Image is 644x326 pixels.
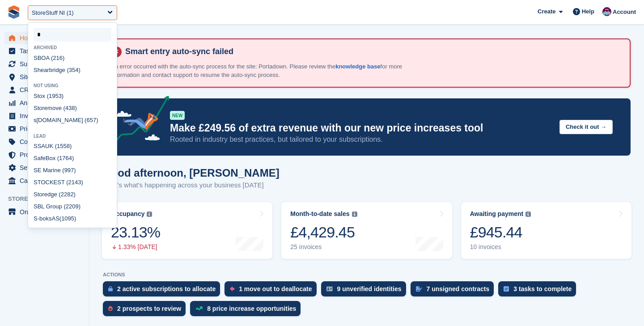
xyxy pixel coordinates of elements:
span: S [34,203,38,210]
a: 2 active subscriptions to allocate [103,281,225,301]
div: 1.33% [DATE] [111,243,160,251]
span: Settings [20,161,73,174]
a: 1 move out to deallocate [225,281,321,301]
p: Here's what's happening across your business [DATE] [103,180,280,191]
h1: Good afternoon, [PERSON_NAME] [103,167,280,179]
div: StoreStuff NI (1) [32,8,74,17]
a: 3 tasks to complete [498,281,580,301]
div: 25 invoices [290,243,357,251]
div: -bok A (1095) [28,213,117,225]
button: Check it out → [559,120,613,135]
span: S [34,55,38,61]
div: Archived [28,45,117,50]
div: toremove (438) [28,102,117,114]
div: £945.44 [470,223,531,241]
div: 8 price increase opportunities [207,305,296,312]
span: S [34,155,38,161]
div: toredge (2282) [28,189,117,201]
p: ACTIONS [103,272,631,278]
img: price_increase_opportunities-93ffe204e8149a01c8c9dc8f82e8f89637d9d84a8eef4429ea346261dce0b2c0.svg [195,306,203,310]
span: S [55,215,59,222]
a: 2 prospects to review [103,301,190,321]
span: S [38,143,42,149]
div: hearbridge (354) [28,64,117,76]
a: menu [4,123,85,135]
div: TOCKE T (2143) [28,177,117,189]
a: menu [4,161,85,174]
a: menu [4,45,85,57]
span: S [34,105,38,111]
div: 9 unverified identities [337,285,402,292]
span: Sites [20,71,73,83]
span: Storefront [8,195,89,203]
span: Protection [20,148,73,161]
span: Home [20,32,73,44]
div: BOA (216) [28,52,117,64]
a: menu [4,58,85,70]
a: menu [4,110,85,122]
div: £4,429.45 [290,223,357,241]
p: Rooted in industry best practices, but tailored to your subscriptions. [170,135,552,144]
span: Online Store [20,206,73,218]
a: menu [4,206,85,218]
div: 3 tasks to complete [513,285,572,292]
span: s [49,215,52,222]
a: menu [4,97,85,109]
a: 8 price increase opportunities [190,301,305,321]
span: Tasks [20,45,73,57]
div: Awaiting payment [470,210,524,218]
a: 9 unverified identities [321,281,411,301]
img: active_subscription_to_allocate_icon-d502201f5373d7db506a760aba3b589e785aa758c864c3986d89f69b8ff3... [108,286,113,292]
img: Brian Young [602,7,611,16]
span: S [34,167,38,174]
a: menu [4,148,85,161]
span: Account [613,8,636,17]
span: S [34,67,38,73]
span: S [57,179,61,186]
div: 1 move out to deallocate [239,285,312,292]
p: Make £249.56 of extra revenue with our new price increases tool [170,122,552,135]
span: CRM [20,84,73,96]
h4: Smart entry auto-sync failed [122,47,623,57]
span: Pricing [20,123,73,135]
div: tox (1953) [28,90,117,102]
span: Analytics [20,97,73,109]
div: Occupancy [111,210,144,218]
div: 10 invoices [470,243,531,251]
a: menu [4,174,85,187]
img: stora-icon-8386f47178a22dfd0bd8f6a31ec36ba5ce8667c1dd55bd0f319d3a0aa187defe.svg [7,5,21,19]
span: Coupons [20,135,73,148]
span: Capital [20,174,73,187]
a: menu [4,32,85,44]
div: afeBox (1764) [28,152,117,165]
span: S [34,93,38,99]
div: [DOMAIN_NAME] (657) [28,114,117,127]
div: Not u ing [28,83,117,88]
img: icon-info-grey-7440780725fd019a000dd9b08b2336e03edf1995a4989e88bcd33f0948082b44.svg [525,212,531,217]
img: icon-info-grey-7440780725fd019a000dd9b08b2336e03edf1995a4989e88bcd33f0948082b44.svg [352,212,357,217]
img: move_outs_to_deallocate_icon-f764333ba52eb49d3ac5e1228854f67142a1ed5810a6f6cc68b1a99e826820c5.svg [230,286,234,292]
span: S [34,179,38,186]
p: An error occurred with the auto-sync process for the site: Portadown. Please review the for more ... [111,62,424,80]
span: Invoices [20,110,73,122]
span: s [34,117,37,123]
a: knowledge base [335,63,380,70]
div: Lead [28,134,117,139]
a: 7 unsigned contracts [411,281,499,301]
img: contract_signature_icon-13c848040528278c33f63329250d36e43548de30e8caae1d1a13099fd9432cc5.svg [416,286,422,292]
div: E Marine (997) [28,165,117,177]
img: prospect-51fa495bee0391a8d652442698ab0144808aea92771e9ea1ae160a38d050c398.svg [108,306,113,311]
a: Occupancy 23.13% 1.33% [DATE] [102,202,272,259]
div: 2 active subscriptions to allocate [117,285,216,292]
img: verify_identity-adf6edd0f0f0b5bbfe63781bf79b02c33cf7c696d77639b501bdc392416b5a36.svg [326,286,333,292]
span: s [47,83,51,88]
a: menu [4,71,85,83]
span: S [34,215,38,222]
span: Subscriptions [20,58,73,70]
span: Help [582,7,594,16]
div: 2 prospects to review [117,305,181,312]
div: 7 unsigned contracts [427,285,490,292]
a: menu [4,135,85,148]
span: S [34,143,38,149]
div: 23.13% [111,223,160,241]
